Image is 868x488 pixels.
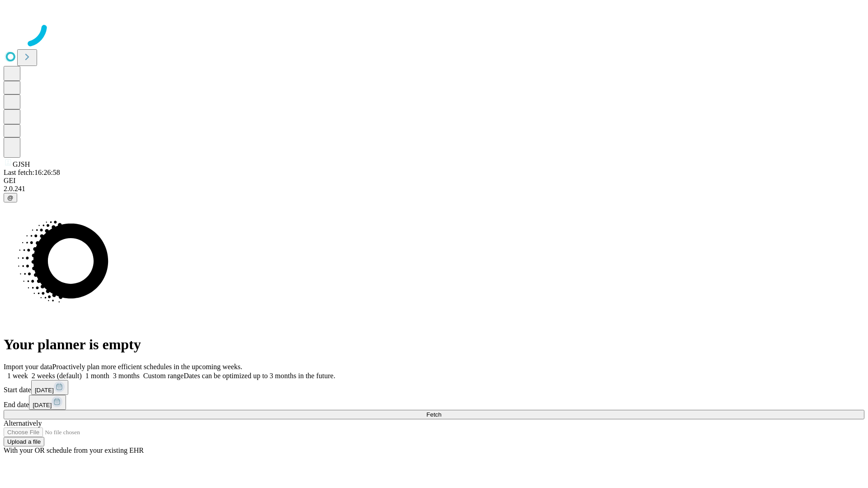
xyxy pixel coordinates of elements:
[184,372,335,380] span: Dates can be optimized up to 3 months in the future.
[4,185,864,193] div: 2.0.241
[32,372,82,380] span: 2 weeks (default)
[33,402,52,408] span: [DATE]
[4,380,864,395] div: Start date
[85,372,109,380] span: 1 month
[13,160,30,168] span: GJSH
[4,419,42,427] span: Alternatively
[7,372,28,380] span: 1 week
[143,372,184,380] span: Custom range
[4,177,864,185] div: GEI
[52,363,242,371] span: Proactively plan more efficient schedules in the upcoming weeks.
[4,193,17,202] button: @
[4,395,864,410] div: End date
[4,446,144,454] span: With your OR schedule from your existing EHR
[4,336,864,353] h1: Your planner is empty
[4,410,864,419] button: Fetch
[4,169,60,176] span: Last fetch: 16:26:58
[31,380,68,395] button: [DATE]
[29,395,66,410] button: [DATE]
[35,387,54,394] span: [DATE]
[113,372,140,380] span: 3 months
[426,411,441,418] span: Fetch
[4,437,44,446] button: Upload a file
[4,363,52,371] span: Import your data
[7,194,14,201] span: @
